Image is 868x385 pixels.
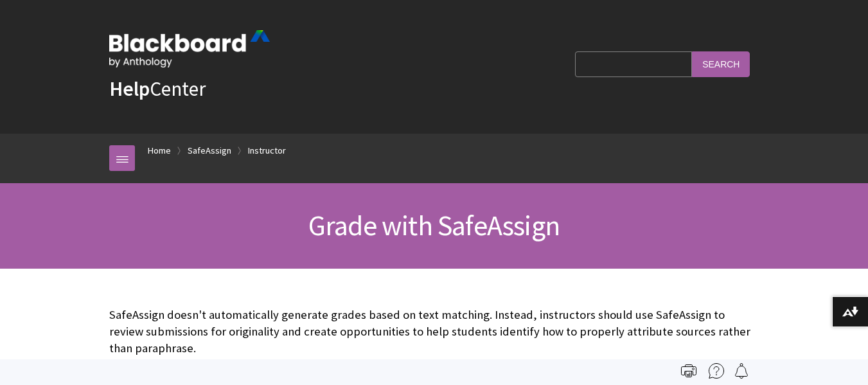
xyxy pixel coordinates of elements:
[709,363,724,379] img: More help
[109,76,206,102] a: HelpCenter
[109,307,759,357] p: SafeAssign doesn't automatically generate grades based on text matching. Instead, instructors sho...
[692,51,750,76] input: Search
[148,143,171,159] a: Home
[308,208,560,243] span: Grade with SafeAssign
[109,76,150,102] strong: Help
[188,143,231,159] a: SafeAssign
[248,143,286,159] a: Instructor
[734,363,749,379] img: Follow this page
[109,30,270,67] img: Blackboard by Anthology
[681,363,696,379] img: Print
